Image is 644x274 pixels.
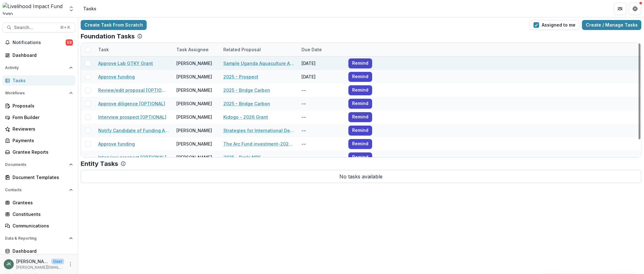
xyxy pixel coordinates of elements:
[14,25,56,30] span: Search...
[66,39,73,46] span: 53
[582,20,641,30] a: Create / Manage Tasks
[98,114,166,120] a: Interview prospect [OPTIONAL]
[223,114,268,120] a: Kidogo - 2026 Grant
[176,127,212,134] div: [PERSON_NAME]
[13,222,70,229] div: Communications
[51,259,64,264] p: User
[67,261,74,268] button: More
[3,197,75,208] a: Grantees
[176,87,212,93] div: [PERSON_NAME]
[13,211,70,217] div: Constituents
[13,126,70,132] div: Reviewers
[223,127,294,134] a: Strategies for International Development - 2025-28 Grant
[298,97,345,110] div: --
[348,126,372,136] button: Remind
[5,66,67,70] span: Activity
[298,43,345,56] div: Due Date
[13,52,70,58] div: Dashboard
[13,199,70,206] div: Grantees
[298,46,326,53] div: Due Date
[223,87,270,93] a: 2025 - Bridge Carbon
[176,154,212,161] div: [PERSON_NAME]
[173,43,220,56] div: Task Assignee
[5,236,67,241] span: Data & Reporting
[298,137,345,151] div: --
[13,77,70,84] div: Tasks
[3,63,75,73] button: Open Activity
[348,139,372,149] button: Remind
[614,2,626,15] button: Partners
[3,2,64,15] img: Livelihood Impact Fund logo
[81,170,641,183] p: No tasks available
[298,110,345,124] div: --
[3,246,75,256] a: Dashboard
[13,40,66,45] span: Notifications
[348,85,372,95] button: Remind
[220,43,298,56] div: Related Proposal
[98,154,166,161] a: Interview prospect [OPTIONAL]
[629,2,641,15] button: Get Help
[223,60,294,67] a: Sample Uganda Aquaculture Association - 2025 - New Lead
[5,162,67,167] span: Documents
[298,124,345,137] div: --
[13,137,70,144] div: Payments
[13,248,70,254] div: Dashboard
[81,160,118,167] p: Entity Tasks
[176,114,212,120] div: [PERSON_NAME]
[94,43,173,56] div: Task
[13,102,70,109] div: Proposals
[98,60,153,67] a: Approve Lab GTKY Grant
[348,72,372,82] button: Remind
[59,24,71,31] div: ⌘ + K
[5,188,67,192] span: Contacts
[98,73,135,80] a: Approve funding
[13,149,70,155] div: Grantee Reports
[3,160,75,170] button: Open Documents
[298,57,345,70] div: [DATE]
[348,112,372,122] button: Remind
[298,83,345,97] div: --
[3,124,75,134] a: Reviewers
[298,70,345,83] div: [DATE]
[223,73,258,80] a: 2025 - Prospect
[3,37,75,47] button: Notifications53
[348,58,372,68] button: Remind
[3,135,75,146] a: Payments
[3,172,75,182] a: Document Templates
[98,100,165,107] a: Approve diligence [OPTIONAL]
[16,265,64,270] p: [PERSON_NAME][EMAIL_ADDRESS][DOMAIN_NAME]
[3,101,75,111] a: Proposals
[348,99,372,109] button: Remind
[176,141,212,147] div: [PERSON_NAME]
[83,5,96,12] div: Tasks
[3,22,75,32] button: Search...
[3,185,75,195] button: Open Contacts
[348,152,372,162] button: Remind
[67,2,76,15] button: Open entity switcher
[3,50,75,60] a: Dashboard
[13,114,70,121] div: Form Builder
[94,46,113,53] div: Task
[81,4,99,13] nav: breadcrumb
[7,262,11,266] div: Jana Kinsey
[3,209,75,219] a: Constituents
[5,91,67,95] span: Workflows
[3,221,75,231] a: Communications
[223,100,270,107] a: 2025 - Bridge Carbon
[220,46,265,53] div: Related Proposal
[176,73,212,80] div: [PERSON_NAME]
[13,174,70,181] div: Document Templates
[3,88,75,98] button: Open Workflows
[223,154,261,161] a: 2025 - Riziki NBS
[81,20,147,30] a: Create Task From Scratch
[3,147,75,157] a: Grantee Reports
[176,100,212,107] div: [PERSON_NAME]
[3,75,75,86] a: Tasks
[3,233,75,243] button: Open Data & Reporting
[176,60,212,67] div: [PERSON_NAME]
[3,112,75,122] a: Form Builder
